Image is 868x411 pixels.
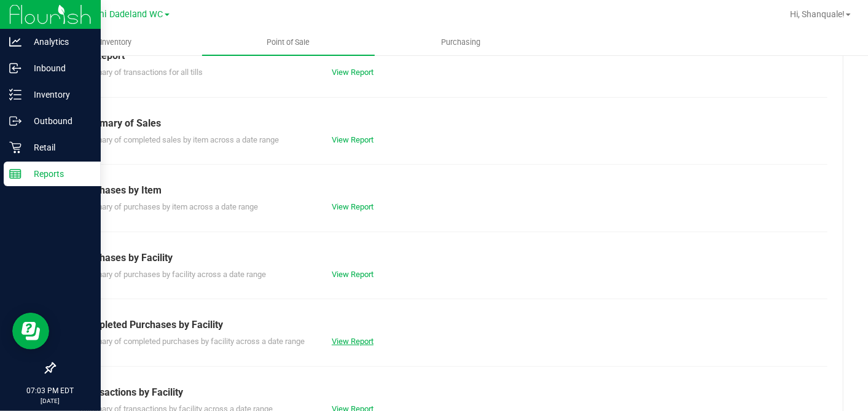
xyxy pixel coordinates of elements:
div: Purchases by Item [79,183,818,198]
span: Summary of completed purchases by facility across a date range [79,337,305,346]
div: Till Report [79,49,818,63]
iframe: Resource center [12,313,49,350]
span: Hi, Shanquale! [790,9,845,19]
inline-svg: Reports [9,168,22,180]
a: View Report [332,270,373,279]
span: Purchasing [425,37,498,48]
div: Transactions by Facility [79,385,818,400]
p: Inventory [22,87,95,102]
p: [DATE] [6,396,95,405]
span: Summary of completed sales by item across a date range [79,135,279,144]
inline-svg: Inbound [9,62,22,74]
span: Summary of purchases by facility across a date range [79,270,266,279]
a: Purchasing [375,29,547,55]
p: Retail [22,140,95,155]
a: Point of Sale [202,29,375,55]
a: Inventory [29,29,202,55]
inline-svg: Outbound [9,115,22,127]
a: View Report [332,337,373,346]
div: Completed Purchases by Facility [79,318,818,332]
p: Inbound [22,61,95,76]
span: Miami Dadeland WC [82,9,163,20]
span: Point of Sale [251,37,327,48]
span: Inventory [84,37,148,48]
span: Summary of purchases by item across a date range [79,202,258,211]
p: Analytics [22,34,95,49]
p: Outbound [22,114,95,128]
span: Summary of transactions for all tills [79,68,203,77]
div: Summary of Sales [79,116,818,131]
p: 07:03 PM EDT [6,385,95,396]
inline-svg: Retail [9,141,22,154]
p: Reports [22,166,95,181]
a: View Report [332,202,373,211]
div: Purchases by Facility [79,251,818,265]
inline-svg: Inventory [9,88,22,101]
inline-svg: Analytics [9,36,22,48]
a: View Report [332,135,373,144]
a: View Report [332,68,373,77]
